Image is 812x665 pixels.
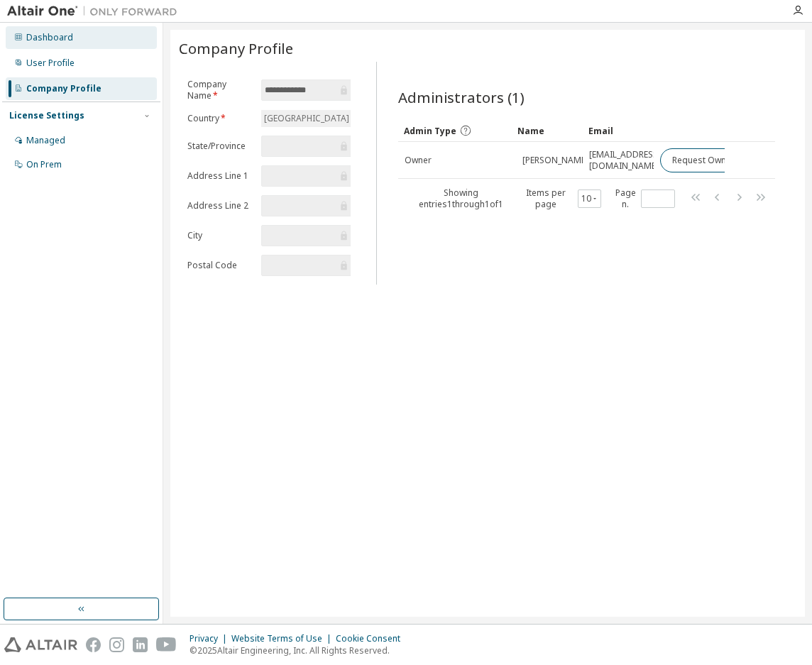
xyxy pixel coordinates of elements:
[262,111,351,126] div: [GEOGRAPHIC_DATA]
[187,113,253,124] label: Country
[589,149,661,172] span: [EMAIL_ADDRESS][DOMAIN_NAME]
[109,637,124,652] img: instagram.svg
[26,57,75,69] div: User Profile
[9,110,84,121] div: License Settings
[187,79,253,101] label: Company Name
[187,260,253,271] label: Postal Code
[588,119,648,142] div: Email
[517,119,577,142] div: Name
[419,187,503,210] span: Showing entries 1 through 1 of 1
[518,187,602,210] span: Items per page
[26,32,73,43] div: Dashboard
[26,159,62,170] div: On Prem
[261,110,353,127] div: [GEOGRAPHIC_DATA]
[190,644,409,656] p: © 2025 Altair Engineering, Inc. All Rights Reserved.
[133,637,148,652] img: linkedin.svg
[156,637,177,652] img: youtube.svg
[405,155,432,166] span: Owner
[231,633,336,644] div: Website Terms of Use
[179,38,293,58] span: Company Profile
[26,135,65,146] div: Managed
[522,155,588,166] span: [PERSON_NAME]
[4,637,77,652] img: altair_logo.svg
[190,633,231,644] div: Privacy
[187,200,253,211] label: Address Line 2
[660,148,780,172] button: Request Owner Change
[26,83,101,94] div: Company Profile
[187,170,253,182] label: Address Line 1
[86,637,101,652] img: facebook.svg
[7,4,185,18] img: Altair One
[581,193,598,204] button: 10
[336,633,409,644] div: Cookie Consent
[398,87,525,107] span: Administrators (1)
[614,187,675,210] span: Page n.
[187,230,253,241] label: City
[187,141,253,152] label: State/Province
[404,125,456,137] span: Admin Type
